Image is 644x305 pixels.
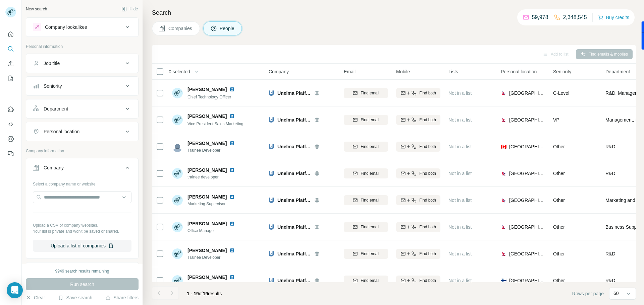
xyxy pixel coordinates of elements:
span: [GEOGRAPHIC_DATA] [509,224,545,230]
span: R&D [605,170,615,177]
button: Quick start [5,28,16,40]
span: 19 [203,291,208,296]
span: [PERSON_NAME] [187,220,227,227]
span: Other [553,278,565,283]
img: Avatar [172,115,183,125]
div: Personal location [44,128,79,135]
p: 60 [613,290,619,297]
span: Lists [448,68,458,75]
span: Email [344,68,356,75]
p: Company information [26,148,139,154]
span: Not in a list [448,171,472,176]
span: Not in a list [448,198,472,203]
span: VP [553,117,559,123]
span: Find email [361,90,379,96]
div: New search [26,6,47,12]
span: R&D [605,143,615,150]
span: People [220,25,235,32]
span: Trainee Developer [187,147,237,153]
div: Department [44,105,68,112]
button: Upload a list of companies [33,240,131,252]
p: Your list is private and won't be saved or shared. [33,228,131,234]
span: Not in a list [448,144,472,149]
span: [GEOGRAPHIC_DATA] [509,117,545,123]
span: Find email [361,117,379,123]
button: Find email [344,249,388,259]
span: Find email [361,197,379,203]
button: Find both [396,168,440,178]
img: Logo of Unelma Platforms [269,251,274,256]
span: [PERSON_NAME] [187,274,227,281]
span: Office Manager [187,228,237,234]
img: LinkedIn logo [229,141,235,146]
span: Find email [361,224,379,230]
span: 0 selected [169,68,190,75]
img: Logo of Unelma Platforms [269,278,274,283]
button: Company [26,160,138,178]
img: LinkedIn logo [229,87,235,92]
img: Avatar [172,88,183,98]
button: Job title [26,55,138,71]
span: [GEOGRAPHIC_DATA] [509,90,545,96]
img: Avatar [172,275,183,286]
span: 🇫🇮 [501,277,506,284]
span: Unelma Platforms [277,277,311,284]
div: Select a company name or website [33,178,131,187]
span: Find email [361,170,379,176]
img: LinkedIn logo [229,194,235,200]
span: Seniority [553,68,571,75]
span: Rows per page [572,290,604,297]
span: Unelma Platforms [277,90,311,96]
span: Find both [419,90,436,96]
button: My lists [5,72,16,84]
button: Find email [344,142,388,152]
button: Find email [344,195,388,205]
span: [PERSON_NAME] [187,140,227,147]
img: LinkedIn logo [229,113,235,119]
span: Find both [419,117,436,123]
span: Find both [419,224,436,230]
button: Find both [396,276,440,286]
span: Marketing Supervisor [187,201,237,207]
img: Logo of Unelma Platforms [269,90,274,96]
img: Avatar [172,222,183,232]
img: Logo of Unelma Platforms [269,198,274,203]
span: [GEOGRAPHIC_DATA] [509,170,545,177]
span: Find both [419,278,436,284]
div: 9949 search results remaining [55,268,109,274]
span: Vice President Sales Marketing [187,122,244,126]
span: [PERSON_NAME] [187,194,227,200]
button: Find both [396,222,440,232]
span: R&D [605,277,615,284]
span: of [199,291,203,296]
span: [PERSON_NAME] [187,247,227,254]
button: Find both [396,115,440,125]
span: 🇳🇵 [501,170,506,177]
span: 🇳🇵 [501,197,506,204]
p: 2,348,545 [563,13,587,21]
span: Not in a list [448,90,472,96]
button: Find both [396,142,440,152]
span: Unelma Platforms [277,224,311,230]
span: Find both [419,251,436,257]
span: Department [605,68,630,75]
span: Unelma Platforms [277,250,311,257]
button: Department [26,101,138,117]
span: Other [553,224,565,230]
button: Company lookalikes [26,19,138,35]
button: Use Surfe on LinkedIn [5,103,16,116]
button: Find email [344,115,388,125]
span: Full Stack Developer [187,281,237,287]
span: Find both [419,144,436,150]
span: 🇳🇵 [501,250,506,257]
button: Find email [344,168,388,178]
span: Other [553,251,565,256]
img: LinkedIn logo [229,248,235,253]
button: Personal location [26,124,138,140]
button: Save search [58,294,92,301]
span: Trainee Developer [187,254,237,260]
span: Mobile [396,68,410,75]
span: [GEOGRAPHIC_DATA] [509,143,545,150]
span: 1 - 19 [187,291,199,296]
span: Companies [168,25,193,32]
